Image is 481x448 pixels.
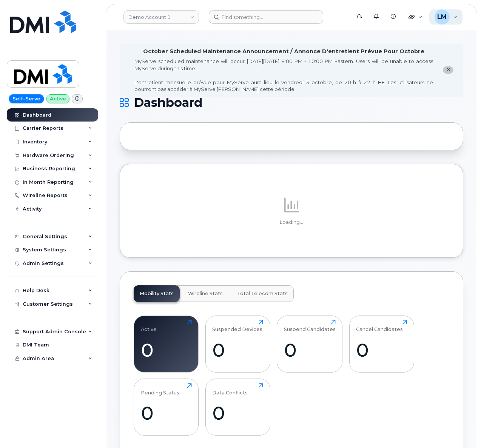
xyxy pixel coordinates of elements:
[134,97,202,108] span: Dashboard
[356,339,407,361] div: 0
[141,320,157,332] div: Active
[188,291,223,297] span: Wireline Stats
[356,320,403,332] div: Cancel Candidates
[141,339,192,361] div: 0
[212,383,248,396] div: Data Conflicts
[141,383,179,396] div: Pending Status
[212,320,262,332] div: Suspended Devices
[212,383,263,431] a: Data Conflicts0
[141,320,192,368] a: Active0
[134,219,449,226] p: Loading...
[284,320,336,368] a: Suspend Candidates0
[356,320,407,368] a: Cancel Candidates0
[134,58,433,93] div: MyServe scheduled maintenance will occur [DATE][DATE] 8:00 PM - 10:00 PM Eastern. Users will be u...
[212,339,263,361] div: 0
[141,402,192,424] div: 0
[443,66,453,74] button: close notification
[141,383,192,431] a: Pending Status0
[212,320,263,368] a: Suspended Devices0
[212,402,263,424] div: 0
[237,291,288,297] span: Total Telecom Stats
[143,48,424,55] div: October Scheduled Maintenance Announcement / Annonce D'entretient Prévue Pour Octobre
[284,320,336,332] div: Suspend Candidates
[284,339,336,361] div: 0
